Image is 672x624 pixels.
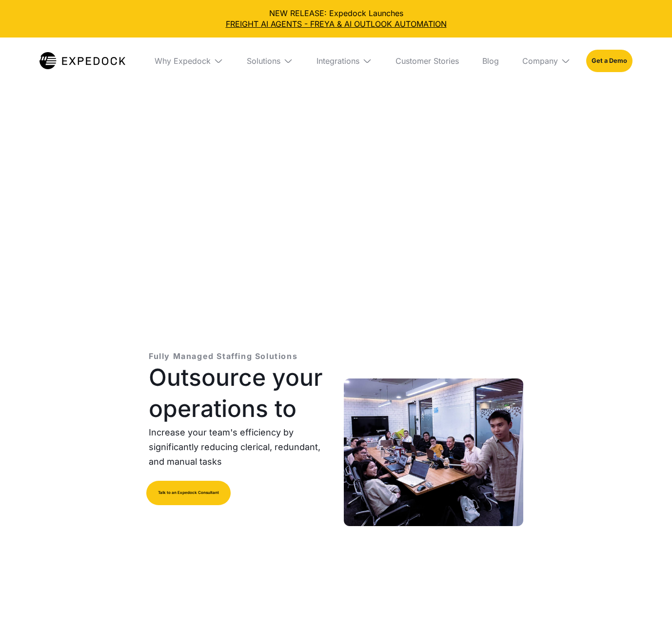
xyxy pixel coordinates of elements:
a: FREIGHT AI AGENTS - FREYA & AI OUTLOOK AUTOMATION [8,19,664,29]
a: Talk to an Expedock Consultant [146,481,231,505]
p: Increase your team's efficiency by significantly reducing clerical, redundant, and manual tasks [149,425,328,469]
p: Fully Managed Staffing Solutions [149,350,297,362]
h1: Outsource your operations to [149,362,328,424]
div: Integrations [316,56,359,66]
div: Company [514,38,578,84]
div: Company [522,56,558,66]
a: Customer Stories [388,38,467,84]
div: Solutions [247,56,280,66]
div: Integrations [309,38,380,84]
a: Blog [474,38,507,84]
div: NEW RELEASE: Expedock Launches [8,8,664,30]
div: Why Expedock [147,38,231,84]
a: Get a Demo [586,50,632,72]
div: Why Expedock [155,56,211,66]
div: Solutions [239,38,301,84]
